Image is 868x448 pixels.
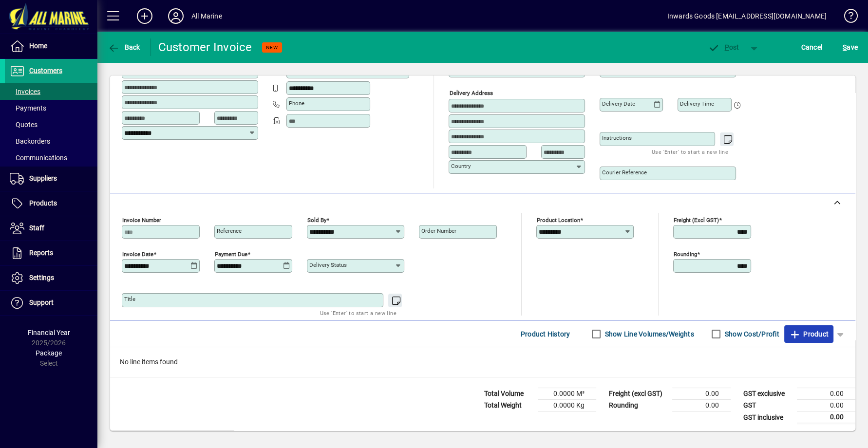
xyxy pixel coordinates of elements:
a: Knowledge Base [836,2,856,34]
mat-hint: Use 'Enter' to start a new line [652,146,728,157]
mat-label: Courier Reference [602,169,647,176]
span: Customers [29,67,62,75]
div: All Marine [191,8,222,24]
td: 0.0000 Kg [538,400,596,411]
span: Product History [521,326,570,342]
span: Backorders [10,137,50,145]
td: GST inclusive [738,411,797,424]
span: Support [29,299,54,306]
span: S [843,43,847,51]
span: Suppliers [29,174,57,182]
td: Rounding [604,400,672,411]
div: No line items found [110,347,855,377]
a: Quotes [5,116,97,133]
a: Support [5,291,97,315]
span: Reports [29,249,53,257]
label: Show Line Volumes/Weights [603,329,694,339]
td: 0.00 [672,388,731,400]
mat-label: Phone [289,100,304,107]
mat-label: Reference [217,227,242,234]
td: GST [738,400,797,411]
mat-label: Invoice number [122,217,161,224]
span: Cancel [801,39,823,55]
a: Home [5,34,97,58]
span: ave [843,39,858,55]
button: Post [703,38,744,56]
button: Product [784,325,833,343]
button: Add [129,7,160,25]
span: NEW [266,44,278,51]
mat-label: Invoice date [122,251,153,258]
a: Backorders [5,133,97,149]
mat-label: Country [451,163,471,169]
mat-label: Delivery time [680,100,714,107]
button: Save [840,38,860,56]
span: Quotes [10,121,38,129]
mat-label: Rounding [674,251,697,258]
a: Communications [5,149,97,166]
span: P [725,43,729,51]
label: Show Cost/Profit [723,329,779,339]
span: Home [29,42,47,50]
td: Total Weight [479,400,538,411]
mat-label: Payment due [215,251,247,258]
td: Total Volume [479,388,538,400]
mat-label: Freight (excl GST) [674,217,719,224]
mat-label: Delivery date [602,100,635,107]
span: ost [708,43,739,51]
app-page-header-button: Back [97,38,151,56]
span: Package [36,349,62,357]
div: Customer Invoice [158,39,252,55]
td: 0.00 [797,400,855,411]
td: Freight (excl GST) [604,388,672,400]
a: Staff [5,216,97,241]
a: Reports [5,241,97,265]
span: Communications [10,154,67,162]
mat-label: Instructions [602,134,632,141]
mat-hint: Use 'Enter' to start a new line [320,307,396,318]
td: 0.00 [672,400,731,411]
td: 0.00 [797,388,855,400]
button: Back [105,38,143,56]
a: Products [5,191,97,216]
div: Inwards Goods [EMAIL_ADDRESS][DOMAIN_NAME] [667,8,827,24]
mat-label: Order number [421,227,456,234]
button: Profile [160,7,191,25]
a: Invoices [5,83,97,100]
a: Settings [5,266,97,290]
td: 0.00 [797,411,855,424]
a: Suppliers [5,167,97,191]
mat-label: Product location [537,217,580,224]
span: Products [29,199,57,207]
button: Cancel [799,38,825,56]
mat-label: Title [124,296,135,302]
span: Settings [29,274,54,281]
td: GST exclusive [738,388,797,400]
td: 0.0000 M³ [538,388,596,400]
span: Product [789,326,829,342]
span: Back [108,43,140,51]
mat-label: Delivery status [309,261,347,268]
button: Product History [517,325,574,343]
mat-label: Sold by [307,217,326,224]
span: Financial Year [28,329,70,336]
span: Payments [10,104,46,112]
a: Payments [5,100,97,116]
span: Staff [29,224,44,232]
span: Invoices [10,88,40,95]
